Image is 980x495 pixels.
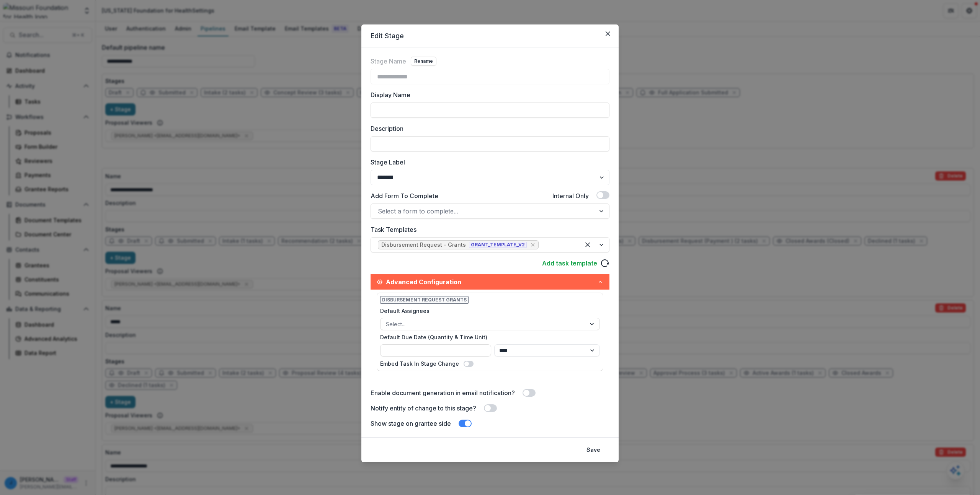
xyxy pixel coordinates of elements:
[371,191,438,200] label: Add Form To Complete
[529,241,537,249] div: Remove [object Object]
[361,24,619,47] header: Edit Stage
[411,57,436,66] button: Rename
[582,444,605,456] button: Save
[371,90,605,99] label: Display Name
[469,242,527,248] span: GRANT_TEMPLATE_V2
[600,259,609,268] svg: reload
[371,274,609,290] button: Advanced Configuration
[552,191,589,200] label: Internal Only
[381,242,466,248] div: Disbursement Request - Grants
[380,360,459,368] label: Embed Task In Stage Change
[371,124,605,133] label: Description
[371,388,515,397] label: Enable document generation in email notification?
[542,259,597,268] a: Add task template
[602,28,614,40] button: Close
[380,296,469,304] span: Disbursement Request Grants
[371,290,609,382] div: Advanced Configuration
[371,158,605,167] label: Stage Label
[371,225,605,234] label: Task Templates
[380,307,595,315] label: Default Assignees
[581,239,594,251] div: Clear selected options
[371,419,451,428] label: Show stage on grantee side
[380,333,595,341] label: Default Due Date (Quantity & Time Unit)
[386,277,597,287] span: Advanced Configuration
[371,57,406,66] label: Stage Name
[371,404,476,413] label: Notify entity of change to this stage?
